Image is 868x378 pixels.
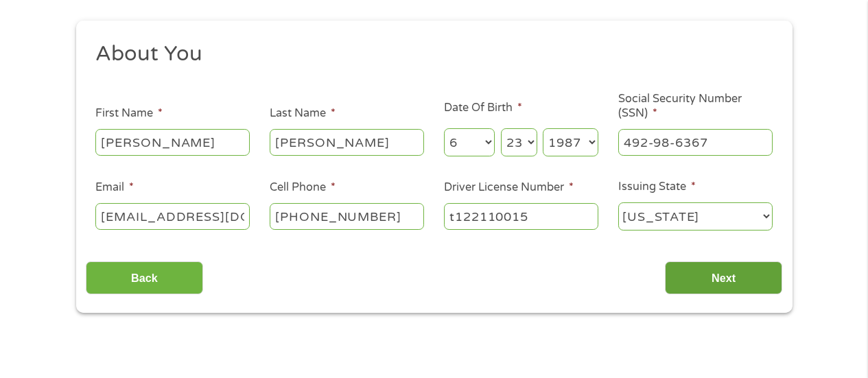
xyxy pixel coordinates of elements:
[270,203,424,229] input: (541) 754-3010
[618,129,773,155] input: 078-05-1120
[95,180,134,195] label: Email
[444,101,522,115] label: Date Of Birth
[95,40,762,68] h2: About You
[95,129,250,155] input: John
[86,261,203,295] input: Back
[95,106,163,121] label: First Name
[618,92,773,121] label: Social Security Number (SSN)
[618,180,696,194] label: Issuing State
[444,180,574,195] label: Driver License Number
[270,129,424,155] input: Smith
[665,261,782,295] input: Next
[270,106,336,121] label: Last Name
[270,180,336,195] label: Cell Phone
[95,203,250,229] input: john@gmail.com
